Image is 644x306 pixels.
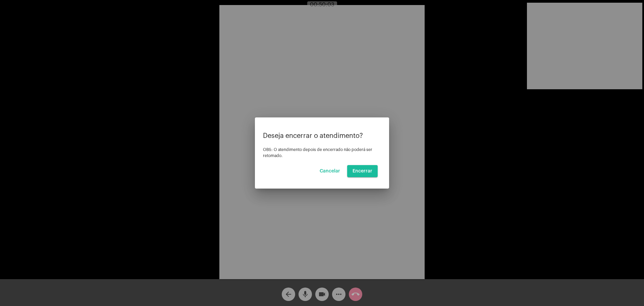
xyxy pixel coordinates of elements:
[314,165,345,177] button: Cancelar
[263,132,381,140] p: Deseja encerrar o atendimento?
[320,169,340,173] span: Cancelar
[353,169,372,173] span: Encerrar
[263,148,372,158] span: OBS: O atendimento depois de encerrado não poderá ser retomado.
[347,165,378,177] button: Encerrar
